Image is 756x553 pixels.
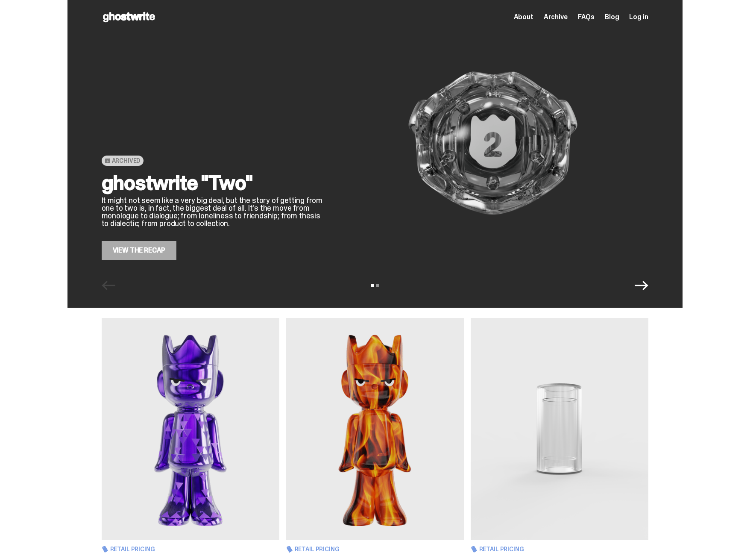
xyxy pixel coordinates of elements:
a: About [514,14,533,21]
img: Display Case for 100% ghosts [471,318,648,540]
a: FAQs [578,14,595,21]
button: View slide 2 [376,284,379,287]
span: Retail Pricing [295,546,340,552]
img: ghostwrite "Two" [337,26,648,260]
button: View slide 1 [371,284,374,287]
button: Next [635,279,648,292]
span: Retail Pricing [110,546,155,552]
h2: ghostwrite "Two" [102,173,324,193]
img: Fantasy [102,318,279,540]
span: Archived [112,157,141,164]
p: It might not seem like a very big deal, but the story of getting from one to two is, in fact, the... [102,197,324,227]
a: Log in [629,14,648,21]
img: Always On Fire [286,318,464,540]
span: Retail Pricing [479,546,524,552]
a: View the Recap [102,241,177,260]
a: Blog [605,14,619,21]
a: Archive [544,14,568,21]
